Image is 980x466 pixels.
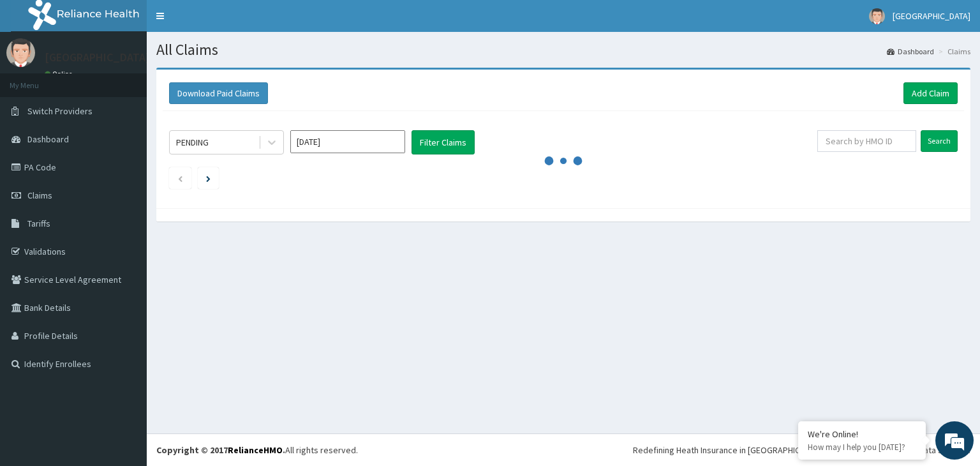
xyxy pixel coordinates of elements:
[228,444,283,456] a: RelianceHMO
[156,41,970,58] h1: All Claims
[412,130,475,154] button: Filter Claims
[147,433,980,466] footer: All rights reserved.
[27,133,69,145] span: Dashboard
[903,82,958,104] a: Add Claim
[27,105,93,117] span: Switch Providers
[893,10,970,22] span: [GEOGRAPHIC_DATA]
[45,52,150,63] p: [GEOGRAPHIC_DATA]
[290,130,405,153] input: Select Month and Year
[27,190,52,201] span: Claims
[169,82,268,104] button: Download Paid Claims
[176,136,209,149] div: PENDING
[27,218,50,229] span: Tariffs
[869,8,885,24] img: User Image
[177,172,183,184] a: Previous page
[156,444,285,456] strong: Copyright © 2017 .
[887,46,934,57] a: Dashboard
[633,444,970,456] div: Redefining Heath Insurance in [GEOGRAPHIC_DATA] using Telemedicine and Data Science!
[6,38,35,67] img: User Image
[921,130,958,152] input: Search
[817,130,916,152] input: Search by HMO ID
[935,46,970,57] li: Claims
[808,442,916,453] p: How may I help you today?
[544,142,583,180] svg: audio-loading
[45,70,75,79] a: Online
[206,172,211,184] a: Next page
[808,428,916,440] div: We're Online!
